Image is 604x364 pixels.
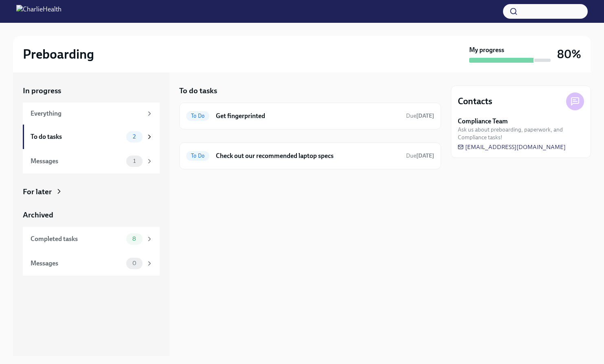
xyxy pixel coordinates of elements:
span: 8 [127,236,141,242]
a: To DoCheck out our recommended laptop specsDue[DATE] [186,149,434,162]
strong: [DATE] [416,112,434,119]
a: To DoGet fingerprintedDue[DATE] [186,110,434,123]
div: Everything [31,109,143,118]
a: Messages1 [23,149,160,173]
a: [EMAIL_ADDRESS][DOMAIN_NAME] [458,143,566,151]
span: 0 [127,260,141,266]
span: August 26th, 2025 09:00 [406,152,434,160]
span: Due [406,112,434,119]
span: 1 [128,158,141,164]
div: For later [23,186,52,197]
span: Ask us about preboarding, paperwork, and Compliance tasks! [458,126,584,141]
span: To Do [186,113,209,119]
h5: To do tasks [179,86,217,96]
span: To Do [186,153,209,159]
span: Due [406,152,434,159]
strong: Compliance Team [458,117,508,126]
span: 2 [128,134,141,140]
div: Messages [31,157,123,166]
a: To do tasks2 [23,125,160,149]
a: In progress [23,86,160,96]
h6: Get fingerprinted [216,112,400,121]
div: To do tasks [31,132,123,141]
h4: Contacts [458,95,492,107]
a: Completed tasks8 [23,227,160,251]
a: For later [23,186,160,197]
strong: [DATE] [416,152,434,159]
img: CharlieHealth [16,5,61,18]
h6: Check out our recommended laptop specs [216,151,400,160]
a: Everything [23,103,160,125]
div: Completed tasks [31,235,123,243]
a: Messages0 [23,251,160,276]
a: Archived [23,210,160,220]
div: Messages [31,259,123,268]
h3: 80% [557,47,581,61]
h2: Preboarding [23,46,94,62]
span: August 26th, 2025 09:00 [406,112,434,120]
strong: My progress [469,46,504,55]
